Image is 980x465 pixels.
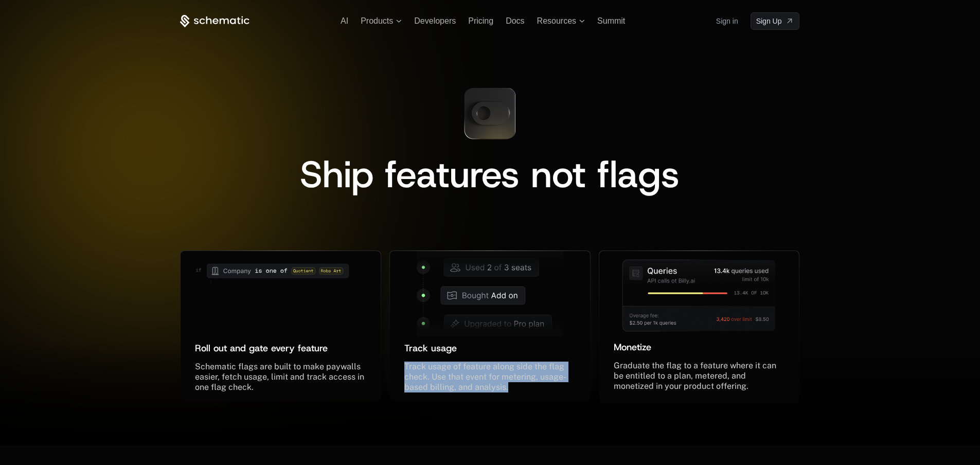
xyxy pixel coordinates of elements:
[195,362,366,392] span: Schematic flags are built to make paywalls easier, fetch usage, limit and track access in one fla...
[751,12,800,30] a: [object Object]
[414,16,456,25] a: Developers
[341,16,348,25] a: AI
[300,150,680,199] span: Ship features not flags
[404,362,566,392] span: Track usage of feature along side the flag check. Use that event for metering, usage-based billin...
[537,16,576,26] span: Resources
[506,16,524,25] a: Docs
[361,16,393,26] span: Products
[597,16,625,25] a: Summit
[756,16,782,26] span: Sign Up
[404,342,457,354] span: Track usage
[716,13,738,29] a: Sign in
[195,342,328,354] span: Roll out and gate every feature
[614,341,651,353] span: Monetize
[468,16,493,25] a: Pricing
[614,361,778,391] span: Graduate the flag to a feature where it can be entitled to a plan, metered, and monetized in your...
